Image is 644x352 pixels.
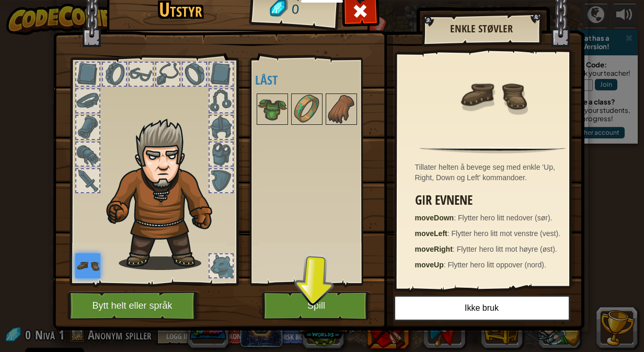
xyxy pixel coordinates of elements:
span: : [454,214,458,222]
div: Tillater helten å bevege seg med enkle 'Up, Right, Down og Left' kommandoer. [415,162,576,183]
strong: moveRight [415,245,453,253]
h3: Gir evnene [415,193,576,207]
img: hair_m2.png [101,118,229,270]
span: : [444,261,448,269]
strong: moveLeft [415,229,447,238]
span: Flytter hero litt mot høyre (øst). [457,245,557,253]
button: Bytt helt eller språk [67,291,200,320]
img: portrait.png [292,95,321,124]
strong: moveUp [415,261,444,269]
span: : [447,229,452,238]
strong: moveDown [415,214,454,222]
span: Flytter hero litt nedover (sør). [458,214,553,222]
span: : [453,245,457,253]
button: Spill [262,291,371,320]
h4: Låst [255,73,386,87]
img: hr.png [420,147,565,154]
span: Flytter hero litt mot venstre (vest). [452,229,561,238]
img: portrait.png [459,61,527,129]
img: portrait.png [258,95,287,124]
button: Ikke bruk [394,295,570,321]
span: Flytter hero litt oppover (nord). [448,261,546,269]
img: portrait.png [327,95,356,124]
img: portrait.png [75,253,100,278]
h2: Enkle Støvler [432,23,531,34]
